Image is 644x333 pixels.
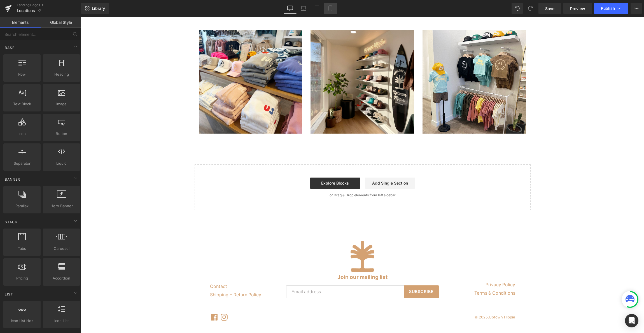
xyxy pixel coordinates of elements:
a: Global Style [41,17,81,28]
a: Terms & Conditions [393,274,434,279]
span: Locations [17,8,35,13]
a: Contact [129,267,146,272]
span: Banner [4,177,21,182]
span: Preview [570,6,585,11]
a: Add Single Section [284,161,334,172]
a: Preview [563,3,592,14]
span: Parallax [5,203,39,209]
span: Subscribe [328,273,353,277]
span: Stack [4,219,18,225]
span: Publish [601,6,615,11]
button: Redo [525,3,536,14]
span: Icon List Hoz [5,318,39,324]
div: Open Intercom Messenger [625,314,638,327]
a: New Library [81,3,109,14]
span: Separator [5,160,39,166]
button: Subscribe [323,269,358,281]
a: Tablet [310,3,324,14]
span: Text Block [5,101,39,107]
span: Row [5,71,39,77]
p: or Drag & Drop elements from left sidebar [123,176,441,180]
span: Icon [5,131,39,137]
span: Base [4,45,15,50]
span: Carousel [45,246,78,252]
a: Shipping + Return Policy [129,275,180,281]
span: Heading [45,71,78,77]
span: Icon List [45,318,78,324]
a: Mobile [324,3,337,14]
span: Save [545,6,554,11]
a: Uptown Hippie [408,298,434,302]
button: Publish [594,3,628,14]
span: Library [92,6,105,11]
span: List [4,292,14,297]
span: Accordion [45,275,78,281]
a: Explore Blocks [229,161,279,172]
button: More [631,3,642,14]
span: Liquid [45,160,78,166]
span: Pricing [5,275,39,281]
a: Desktop [283,3,297,14]
input: Email address [205,269,323,281]
button: Undo [512,3,523,14]
a: Landing Pages [17,3,81,7]
small: © 2025, [394,298,434,302]
a: Laptop [297,3,310,14]
label: Join our mailing list [205,257,358,264]
a: Privacy Policy [405,265,434,271]
span: Hero Banner [45,203,78,209]
span: Tabs [5,246,39,252]
span: Button [45,131,78,137]
span: Image [45,101,78,107]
